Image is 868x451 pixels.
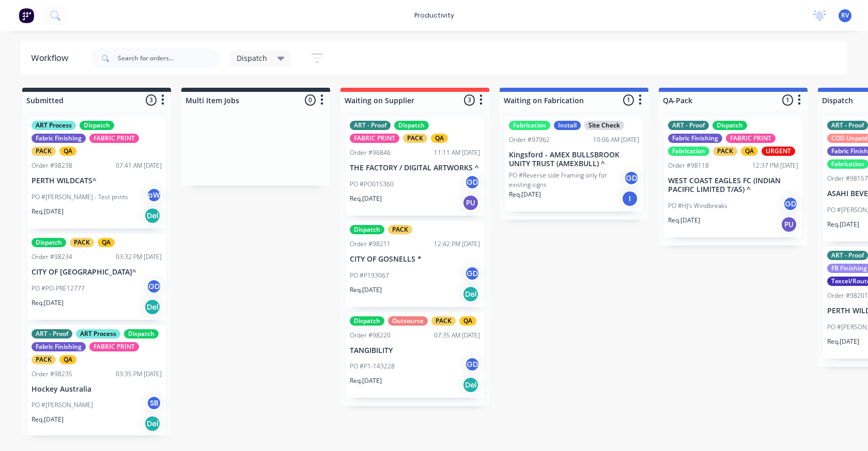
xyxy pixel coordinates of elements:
input: Search for orders... [118,48,220,69]
div: 07:41 AM [DATE] [116,161,162,170]
div: ART Process [32,121,76,130]
p: PO #PO015360 [350,180,394,189]
div: Install [554,121,581,130]
p: Hockey Australia [32,385,162,394]
div: ART ProcessDispatchFabric FinishingFABRIC PRINTPACKQAOrder #9823807:41 AM [DATE]PERTH WILDCATS^PO... [27,117,166,229]
p: PO #P1-143228 [350,362,395,371]
div: Del [144,415,161,432]
div: Order #98234 [32,252,72,262]
p: Req. [DATE] [350,285,382,295]
div: DispatchPACKQAOrder #9823403:32 PM [DATE]CITY OF [GEOGRAPHIC_DATA]^PO #PO-PRE12777GDReq.[DATE]Del [27,234,166,320]
p: WEST COAST EAGLES FC (INDIAN PACIFIC LIMITED T/AS) ^ [668,176,798,194]
p: Req. [DATE] [509,190,541,199]
div: Del [462,286,479,302]
div: Del [144,299,161,315]
div: URGENT [762,147,795,156]
div: GD [464,266,480,281]
div: ART Process [76,329,120,339]
div: FABRIC PRINT [726,134,776,143]
div: Dispatch [394,121,429,130]
div: DispatchPACKOrder #9821112:42 PM [DATE]CITY OF GOSNELLS *PO #P193067GDReq.[DATE]Del [346,221,484,307]
p: Req. [DATE] [827,220,859,229]
div: GD [783,196,798,212]
div: ART - Proof [32,329,72,339]
div: Fabrication [668,147,709,156]
div: Del [144,207,161,224]
p: Kingsford - AMEX BULLSBROOK UNITY TRUST (AMEXBULL) ^ [509,151,639,168]
div: Fabric Finishing [32,134,86,143]
div: 03:32 PM [DATE] [116,252,162,262]
div: 11:11 AM [DATE] [434,148,480,157]
div: QA [98,238,115,247]
p: Req. [DATE] [350,194,382,203]
div: DispatchOutsourcePACKQAOrder #9822007:35 AM [DATE]TANGIBILITYPO #P1-143228GDReq.[DATE]Del [346,312,484,398]
div: QA [459,316,476,326]
p: PO #HJ's Windbreaks [668,201,727,211]
div: Order #98118 [668,161,709,170]
div: ART - ProofDispatchFabric FinishingFABRIC PRINTFabricationPACKQAURGENTOrder #9811812:37 PM [DATE]... [664,117,802,237]
div: GD [464,174,480,190]
div: PACK [431,316,456,326]
p: PO #P193067 [350,271,389,280]
div: ART - Proof [350,121,391,130]
p: PO #[PERSON_NAME] - Test prints [32,192,128,202]
div: GD [146,279,162,294]
div: Dispatch [350,316,384,326]
div: FabricationInstallSite CheckOrder #9796210:06 AM [DATE]Kingsford - AMEX BULLSBROOK UNITY TRUST (A... [505,117,643,212]
div: ART - ProofART ProcessDispatchFabric FinishingFABRIC PRINTPACKQAOrder #9823503:35 PM [DATE]Hockey... [27,325,166,437]
div: Dispatch [712,121,747,130]
div: Order #98220 [350,331,391,340]
div: Dispatch [124,329,159,339]
div: productivity [409,8,459,23]
div: GD [464,357,480,372]
div: PU [781,216,797,233]
div: 12:37 PM [DATE] [752,161,798,170]
div: PACK [403,134,427,143]
div: 10:06 AM [DATE] [593,135,639,144]
p: TANGIBILITY [350,346,480,355]
div: ART - Proof [827,251,868,260]
div: FABRIC PRINT [89,134,139,143]
p: PO #Reverse side Framing only for existing signs [509,171,624,189]
div: Order #98211 [350,239,391,249]
div: ART - Proof [827,121,868,130]
div: ART - Proof [668,121,709,130]
div: SB [146,395,162,411]
div: Order #97962 [509,135,550,144]
div: I [622,190,638,207]
p: Req. [DATE] [32,298,64,308]
p: THE FACTORY / DIGITAL ARTWORKS ^ [350,164,480,172]
div: QA [59,147,76,156]
span: RV [841,11,849,20]
div: Fabrication [509,121,550,130]
div: Dispatch [32,238,66,247]
p: Req. [DATE] [668,216,700,225]
div: Order #98157 [827,174,868,183]
div: QA [741,147,758,156]
p: PO #[PERSON_NAME] [32,400,93,410]
div: Order #98238 [32,161,72,170]
div: Order #98201 [827,291,868,300]
div: Site Check [584,121,624,130]
div: GD [624,170,639,186]
p: Req. [DATE] [827,337,859,346]
div: PACK [713,147,737,156]
div: Workflow [31,52,73,65]
div: Fabric Finishing [32,342,86,351]
div: 12:42 PM [DATE] [434,239,480,249]
div: QA [431,134,448,143]
div: PACK [70,238,94,247]
p: Req. [DATE] [32,207,64,216]
div: Outsource [388,316,428,326]
div: PACK [32,355,56,364]
p: PERTH WILDCATS^ [32,176,162,185]
div: ART - ProofDispatchFABRIC PRINTPACKQAOrder #9684611:11 AM [DATE]THE FACTORY / DIGITAL ARTWORKS ^P... [346,117,484,216]
div: Fabric Finishing [668,134,722,143]
div: FABRIC PRINT [89,342,139,351]
div: PACK [388,225,412,234]
div: PU [462,195,479,211]
div: QA [59,355,76,364]
div: Order #98235 [32,369,72,379]
img: Factory [19,8,34,23]
div: pW [146,187,162,203]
